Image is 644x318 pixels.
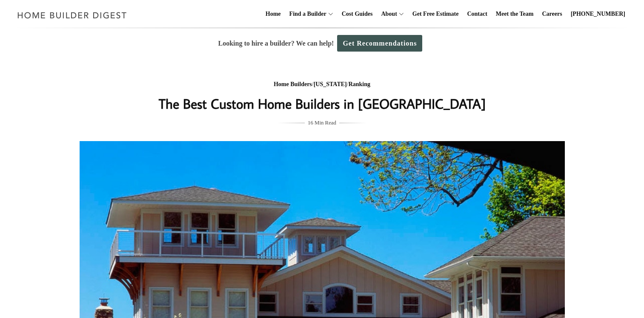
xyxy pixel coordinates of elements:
a: Meet the Team [492,0,537,28]
a: Find a Builder [286,0,326,28]
a: [US_STATE] [314,81,347,87]
span: 16 Min Read [308,118,336,127]
div: / / [152,79,492,90]
h1: The Best Custom Home Builders in [GEOGRAPHIC_DATA] [152,93,492,114]
a: Contact [464,0,490,28]
a: Home Builders [274,81,312,87]
a: Careers [539,0,566,28]
img: Home Builder Digest [14,7,131,23]
a: [PHONE_NUMBER] [567,0,629,28]
a: Cost Guides [338,0,376,28]
a: About [378,0,397,28]
a: Ranking [349,81,370,87]
a: Get Free Estimate [409,0,462,28]
a: Get Recommendations [337,35,422,52]
a: Home [262,0,284,28]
